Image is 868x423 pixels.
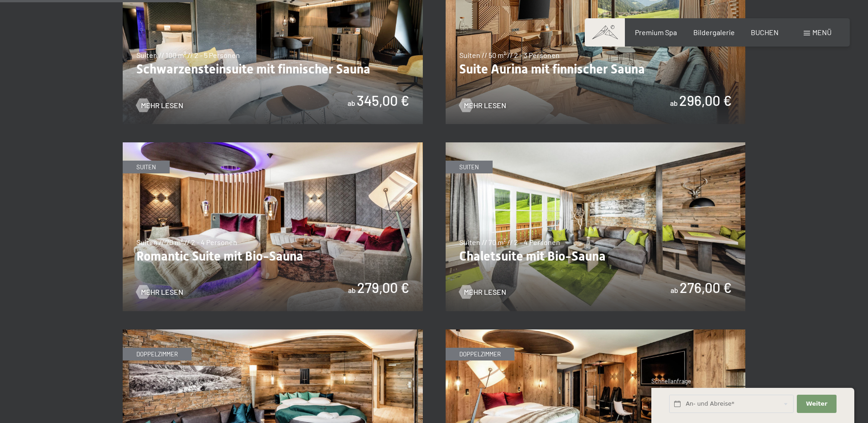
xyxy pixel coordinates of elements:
span: Mehr Lesen [141,100,183,110]
a: Mehr Lesen [136,100,183,110]
span: Schnellanfrage [651,377,691,385]
a: Romantic Suite mit Bio-Sauna [123,143,423,148]
a: Chaletsuite mit Bio-Sauna [446,143,746,148]
a: BUCHEN [751,28,779,37]
span: Mehr Lesen [464,287,506,297]
span: Mehr Lesen [464,100,506,110]
a: Mehr Lesen [136,287,183,297]
a: Premium Spa [635,28,677,37]
a: Mehr Lesen [459,287,506,297]
img: Chaletsuite mit Bio-Sauna [446,142,746,311]
span: Mehr Lesen [141,287,183,297]
button: Weiter [797,395,836,413]
a: Suite Deluxe mit Sauna [446,330,746,335]
img: Romantic Suite mit Bio-Sauna [123,142,423,311]
a: Nature Suite mit Sauna [123,330,423,335]
a: Mehr Lesen [459,100,506,110]
a: Bildergalerie [693,28,735,37]
span: Menü [812,28,832,37]
span: Weiter [806,400,827,408]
